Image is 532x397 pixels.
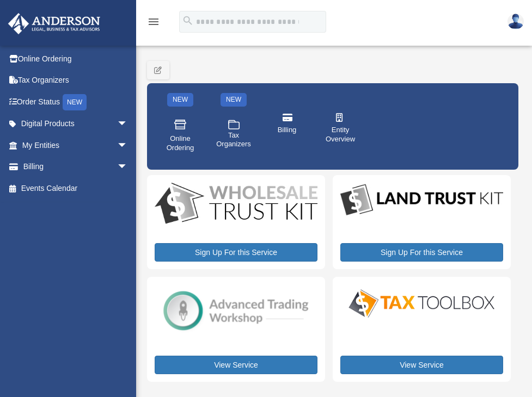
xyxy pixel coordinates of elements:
[8,113,139,135] a: Digital Productsarrow_drop_down
[507,14,524,29] img: User Pic
[155,183,317,226] img: WS-Trust-Kit-lgo-1.jpg
[63,94,87,110] div: NEW
[165,134,195,153] span: Online Ordering
[147,19,160,28] a: menu
[117,134,139,157] span: arrow_drop_down
[278,126,297,135] span: Billing
[340,243,503,262] a: Sign Up For this Service
[8,70,144,91] a: Tax Organizers
[147,15,160,28] i: menu
[117,156,139,178] span: arrow_drop_down
[221,93,247,107] div: NEW
[211,110,256,160] a: Tax Organizers
[216,131,251,150] span: Tax Organizers
[8,91,144,113] a: Order StatusNEW
[8,177,144,199] a: Events Calendar
[182,15,194,27] i: search
[317,106,363,151] a: Entity Overview
[264,106,310,151] a: Billing
[325,126,356,144] span: Entity Overview
[155,356,317,374] a: View Service
[340,183,503,218] img: LandTrust_lgo-1.jpg
[117,113,139,135] span: arrow_drop_down
[8,48,144,70] a: Online Ordering
[157,110,203,160] a: Online Ordering
[8,134,144,156] a: My Entitiesarrow_drop_down
[155,243,317,262] a: Sign Up For this Service
[5,13,103,34] img: Anderson Advisors Platinum Portal
[8,156,144,178] a: Billingarrow_drop_down
[340,356,503,374] a: View Service
[167,93,193,107] div: NEW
